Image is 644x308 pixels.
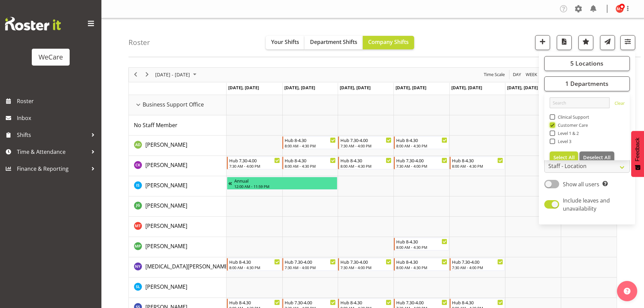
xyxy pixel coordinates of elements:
div: Chloe Kim"s event - Hub 7.30-4.00 Begin From Monday, September 1, 2025 at 7:30:00 AM GMT+12:00 En... [227,157,282,169]
span: [PERSON_NAME] [145,161,187,169]
div: 8:00 AM - 4:30 PM [285,163,336,169]
div: Hub 8-4.30 [229,299,280,306]
td: Sarah Lamont resource [129,278,226,298]
div: Hub 7.30-4.00 [285,258,336,265]
span: Department Shifts [310,38,357,46]
div: Hub 7.30-4.00 [396,157,447,164]
button: Filter Shifts [620,35,635,50]
div: September 01 - 07, 2025 [153,68,200,82]
span: [MEDICAL_DATA][PERSON_NAME] [145,263,230,270]
button: Deselect All [579,151,614,164]
td: Chloe Kim resource [129,156,226,176]
span: Finance & Reporting [17,164,88,174]
button: Timeline Week [525,70,539,79]
span: [PERSON_NAME] [145,222,187,230]
div: 7:30 AM - 4:00 PM [340,265,391,270]
button: Select All [550,151,578,164]
div: Millie Pumphrey"s event - Hub 8-4.30 Begin From Thursday, September 4, 2025 at 8:00:00 AM GMT+12:... [394,238,449,251]
td: Aleea Devenport resource [129,136,226,156]
div: previous period [130,68,141,82]
div: Hub 7.30-4.00 [396,299,447,306]
div: 8:00 AM - 4:30 PM [340,163,391,169]
div: Hub 8-4.30 [396,258,447,265]
div: Annual [234,177,336,184]
a: [PERSON_NAME] [145,202,187,210]
span: Clinical Support [555,114,590,120]
span: [PERSON_NAME] [145,202,187,209]
button: Timeline Day [512,70,522,79]
div: Aleea Devenport"s event - Hub 8-4.30 Begin From Thursday, September 4, 2025 at 8:00:00 AM GMT+12:... [394,136,449,149]
span: Day [512,70,522,79]
td: Nikita Yates resource [129,257,226,278]
span: [PERSON_NAME] [145,242,187,250]
div: Hub 7.30-4.00 [340,137,391,143]
span: No Staff Member [134,121,177,129]
div: 7:30 AM - 4:00 PM [452,265,503,270]
div: Nikita Yates"s event - Hub 7.30-4.00 Begin From Friday, September 5, 2025 at 7:30:00 AM GMT+12:00... [450,258,505,271]
td: Isabel Simcox resource [129,176,226,196]
h4: Roster [128,39,150,46]
a: [PERSON_NAME] [145,141,187,149]
td: Millie Pumphrey resource [129,237,226,257]
span: Roster [17,96,98,106]
div: Isabel Simcox"s event - Annual Begin From Friday, August 22, 2025 at 12:00:00 AM GMT+12:00 Ends A... [227,177,338,190]
td: Janine Grundler resource [129,196,226,217]
div: next period [141,68,153,82]
div: Hub 8-4.30 [340,157,391,164]
div: 7:30 AM - 4:00 PM [340,143,391,148]
span: Level 1 & 2 [555,131,579,136]
span: [DATE], [DATE] [396,85,426,91]
span: Business Support Office [143,100,204,109]
div: Chloe Kim"s event - Hub 8-4.30 Begin From Friday, September 5, 2025 at 8:00:00 AM GMT+12:00 Ends ... [450,157,505,169]
span: [DATE], [DATE] [228,85,259,91]
button: Your Shifts [266,36,305,49]
div: Aleea Devenport"s event - Hub 8-4.30 Begin From Tuesday, September 2, 2025 at 8:00:00 AM GMT+12:0... [282,136,337,149]
div: 8:00 AM - 4:30 PM [229,265,280,270]
a: [MEDICAL_DATA][PERSON_NAME] [145,262,230,270]
div: Hub 8-4.30 [285,137,336,143]
div: Hub 8-4.30 [340,299,391,306]
span: Your Shifts [271,38,299,46]
span: Company Shifts [368,38,409,46]
div: Nikita Yates"s event - Hub 8-4.30 Begin From Monday, September 1, 2025 at 8:00:00 AM GMT+12:00 En... [227,258,282,271]
span: Week [525,70,538,79]
div: 8:00 AM - 4:30 PM [285,143,336,148]
div: Chloe Kim"s event - Hub 7.30-4.00 Begin From Thursday, September 4, 2025 at 7:30:00 AM GMT+12:00 ... [394,157,449,169]
span: [DATE], [DATE] [507,85,538,91]
span: Feedback [635,138,641,161]
button: 1 Departments [544,76,630,91]
a: Clear [615,100,625,108]
div: Hub 7.30-4.00 [452,258,503,265]
span: Level 3 [555,139,572,144]
span: Show all users [563,181,599,188]
span: [DATE], [DATE] [451,85,482,91]
div: Hub 8-4.30 [396,137,447,143]
span: [DATE], [DATE] [340,85,371,91]
button: Highlight an important date within the roster. [578,35,593,50]
button: Send a list of all shifts for the selected filtered period to all rostered employees. [600,35,615,50]
div: 7:30 AM - 4:00 PM [229,163,280,169]
button: Company Shifts [363,36,414,49]
div: Hub 8-4.30 [229,258,280,265]
td: Michelle Thomas resource [129,217,226,237]
button: Previous [131,70,140,79]
div: 7:30 AM - 4:00 PM [285,265,336,270]
span: Select All [553,154,575,161]
div: Nikita Yates"s event - Hub 8-4.30 Begin From Thursday, September 4, 2025 at 8:00:00 AM GMT+12:00 ... [394,258,449,271]
div: Chloe Kim"s event - Hub 8-4.30 Begin From Wednesday, September 3, 2025 at 8:00:00 AM GMT+12:00 En... [338,157,393,169]
img: Rosterit website logo [5,17,61,30]
div: 7:30 AM - 4:00 PM [396,163,447,169]
img: help-xxl-2.png [624,288,630,294]
button: Download a PDF of the roster according to the set date range. [557,35,572,50]
a: [PERSON_NAME] [145,222,187,230]
div: 8:00 AM - 4:30 PM [396,143,447,148]
input: Search [550,97,610,108]
button: Time Scale [483,70,506,79]
div: 8:00 AM - 4:30 PM [396,265,447,270]
div: Hub 8-4.30 [396,238,447,245]
div: Hub 7.30-4.00 [229,157,280,164]
div: 12:00 AM - 11:59 PM [234,184,336,189]
div: 8:00 AM - 4:30 PM [396,244,447,250]
span: Shifts [17,130,88,140]
div: Nikita Yates"s event - Hub 7.30-4.00 Begin From Tuesday, September 2, 2025 at 7:30:00 AM GMT+12:0... [282,258,337,271]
